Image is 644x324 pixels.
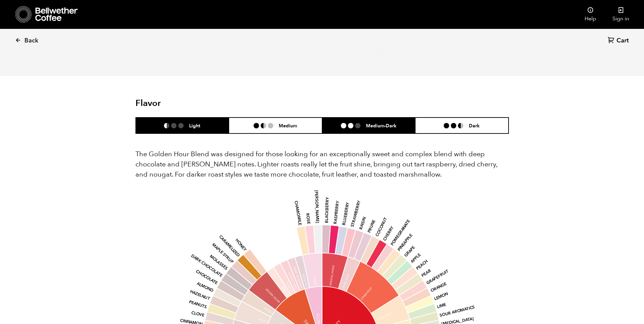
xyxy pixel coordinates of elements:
h6: Dark [469,123,480,128]
h2: Flavor [135,98,260,109]
span: Back [24,37,38,45]
a: Cart [608,36,630,46]
h6: Medium [279,123,297,128]
h6: Medium-Dark [366,123,397,128]
h6: Light [189,123,200,128]
span: Cart [617,37,629,45]
p: The Golden Hour Blend was designed for those looking for an exceptionally sweet and complex blend... [135,149,509,180]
